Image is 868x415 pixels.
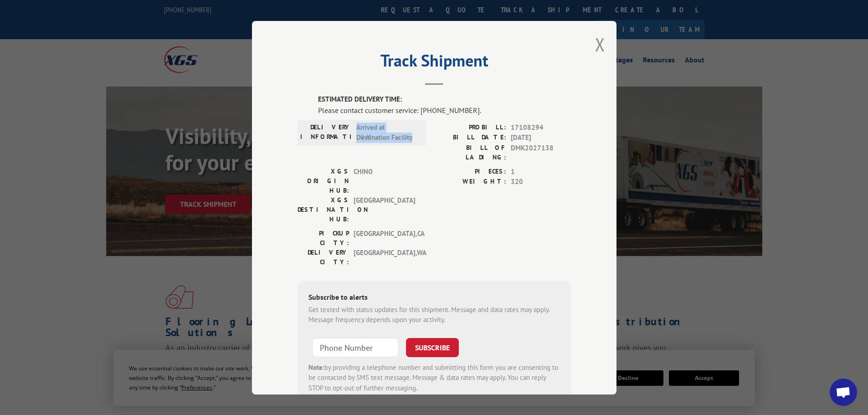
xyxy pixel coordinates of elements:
[318,94,571,105] label: ESTIMATED DELIVERY TIME:
[434,122,506,133] label: PROBILL:
[300,122,352,143] label: DELIVERY INFORMATION:
[312,338,399,357] input: Phone Number
[354,228,415,247] span: [GEOGRAPHIC_DATA] , CA
[511,166,571,177] span: 1
[434,166,506,177] label: PIECES:
[298,54,571,72] h2: Track Shipment
[308,291,560,304] div: Subscribe to alerts
[308,304,560,325] div: Get texted with status updates for this shipment. Message and data rates may apply. Message frequ...
[308,362,560,393] div: by providing a telephone number and submitting this form you are consenting to be contacted by SM...
[318,104,571,115] div: Please contact customer service: [PHONE_NUMBER].
[511,122,571,133] span: 17108294
[354,247,415,266] span: [GEOGRAPHIC_DATA] , WA
[308,363,324,371] strong: Note:
[354,195,415,224] span: [GEOGRAPHIC_DATA]
[434,133,506,143] label: BILL DATE:
[511,177,571,187] span: 320
[406,338,459,357] button: SUBSCRIBE
[434,177,506,187] label: WEIGHT:
[356,122,418,143] span: Arrived at Destination Facility
[298,228,349,247] label: PICKUP CITY:
[830,379,857,406] div: Open chat
[595,32,605,56] button: Close modal
[511,133,571,143] span: [DATE]
[298,195,349,224] label: XGS DESTINATION HUB:
[511,143,571,162] span: DMK2027138
[354,166,415,195] span: CHINO
[298,166,349,195] label: XGS ORIGIN HUB:
[434,143,506,162] label: BILL OF LADING:
[298,247,349,266] label: DELIVERY CITY:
